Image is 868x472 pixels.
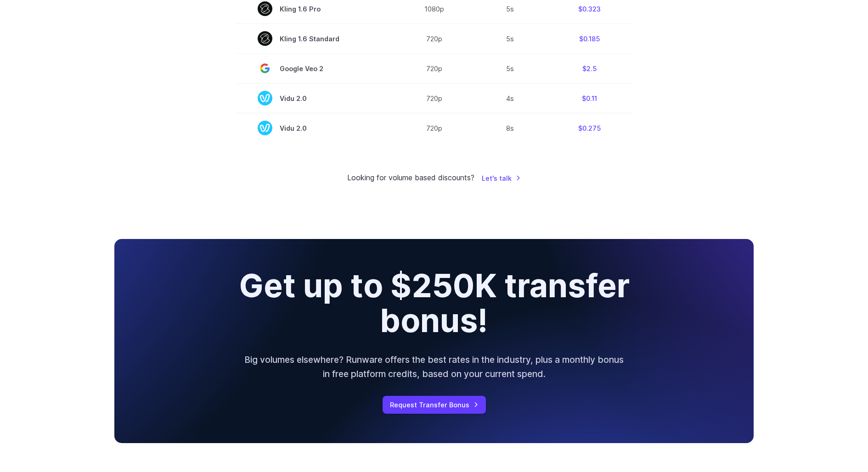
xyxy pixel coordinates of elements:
[258,121,372,135] span: Vidu 2.0
[546,24,632,54] td: $0.185
[482,173,521,183] a: Let's talk
[473,113,546,143] td: 8s
[546,54,632,83] td: $2.5
[258,31,372,46] span: Kling 1.6 Standard
[258,61,372,76] span: Google Veo 2
[202,268,666,338] h2: Get up to $250K transfer bonus!
[395,24,473,54] td: 720p
[258,1,372,16] span: Kling 1.6 Pro
[347,172,474,184] small: Looking for volume based discounts?
[383,396,486,414] a: Request Transfer Bonus
[473,54,546,83] td: 5s
[546,83,632,113] td: $0.11
[546,113,632,143] td: $0.275
[395,113,473,143] td: 720p
[395,83,473,113] td: 720p
[473,83,546,113] td: 4s
[258,91,372,106] span: Vidu 2.0
[473,24,546,54] td: 5s
[243,353,625,381] p: Big volumes elsewhere? Runware offers the best rates in the industry, plus a monthly bonus in fre...
[395,54,473,83] td: 720p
